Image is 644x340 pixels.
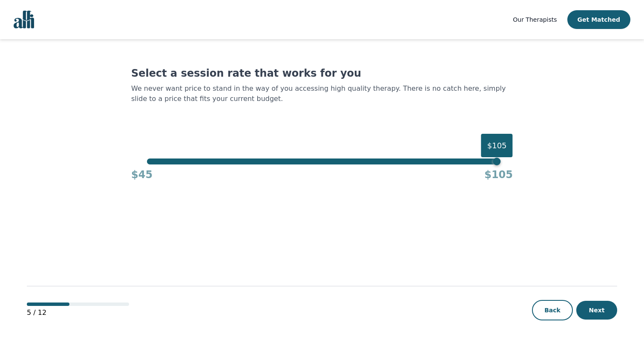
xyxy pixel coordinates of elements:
button: Get Matched [567,10,630,29]
div: $105 [481,134,513,157]
h4: $45 [131,168,152,182]
a: Our Therapists [513,14,557,25]
img: alli logo [14,11,34,29]
p: 5 / 12 [27,308,129,318]
h4: $105 [484,168,513,182]
button: Back [532,300,573,320]
button: Next [576,301,617,320]
p: We never want price to stand in the way of you accessing high quality therapy. There is no catch ... [131,84,513,104]
span: Our Therapists [513,16,557,23]
h1: Select a session rate that works for you [131,66,513,80]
